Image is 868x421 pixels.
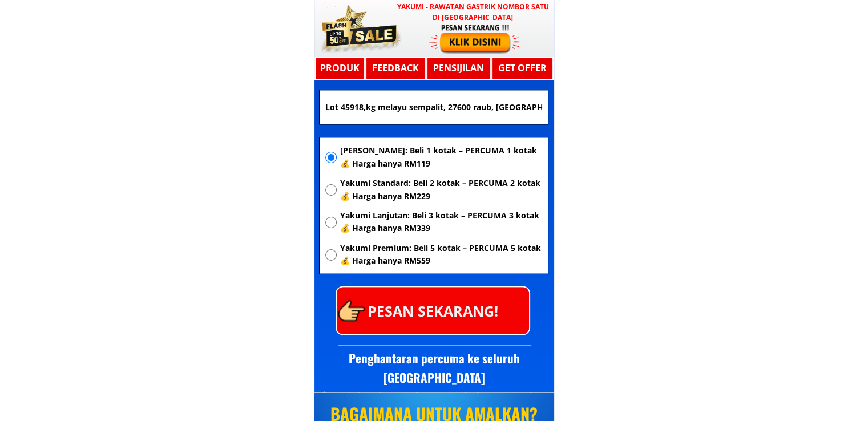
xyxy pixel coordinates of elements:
[366,61,425,76] h3: Feedback
[314,348,554,406] h3: Penghantaran percuma ke seluruh [GEOGRAPHIC_DATA] Semak kandungan barang sebelum menerima
[337,287,529,333] p: PESAN SEKARANG!
[340,177,542,203] span: Yakumi Standard: Beli 2 kotak – PERCUMA 2 kotak 💰 Harga hanya RM229
[340,144,542,170] span: [PERSON_NAME]: Beli 1 kotak – PERCUMA 1 kotak 💰 Harga hanya RM119
[494,61,551,76] h3: GET OFFER
[340,242,542,268] span: Yakumi Premium: Beli 5 kotak – PERCUMA 5 kotak 💰 Harga hanya RM559
[430,61,487,76] h3: Pensijilan
[314,61,365,76] h3: Produk
[340,209,542,235] span: Yakumi Lanjutan: Beli 3 kotak – PERCUMA 3 kotak 💰 Harga hanya RM339
[395,1,551,23] h3: YAKUMI - Rawatan Gastrik Nombor Satu di [GEOGRAPHIC_DATA]
[322,90,545,124] input: Alamat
